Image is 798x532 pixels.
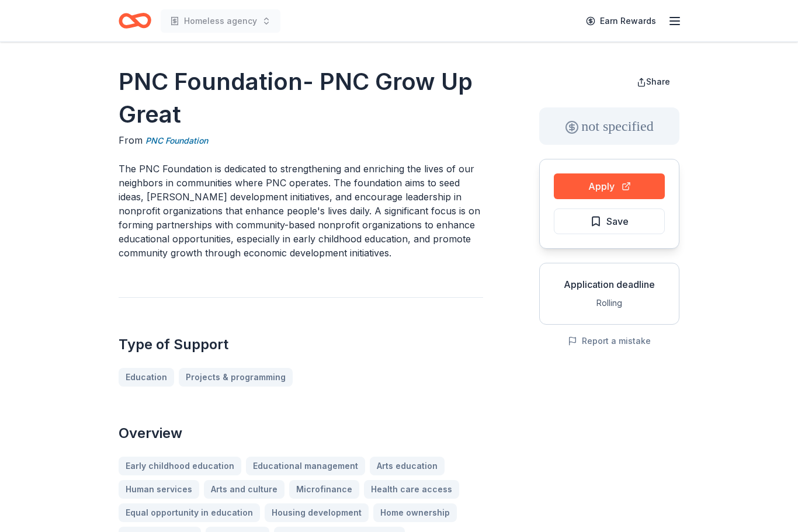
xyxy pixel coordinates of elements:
[119,335,483,354] h2: Type of Support
[179,368,293,387] a: Projects & programming
[579,11,663,32] a: Earn Rewards
[539,107,679,145] div: not specified
[119,424,483,443] h2: Overview
[568,334,651,348] button: Report a mistake
[554,173,665,199] button: Apply
[119,65,483,131] h1: PNC Foundation- PNC Grow Up Great
[627,70,679,93] button: Share
[145,134,208,148] a: PNC Foundation
[119,7,151,34] a: Home
[119,368,174,387] a: Education
[549,296,669,310] div: Rolling
[646,77,670,86] span: Share
[554,208,665,234] button: Save
[119,162,483,260] p: The PNC Foundation is dedicated to strengthening and enriching the lives of our neighbors in comm...
[184,14,257,28] span: Homeless agency
[119,133,483,148] div: From
[606,214,629,229] span: Save
[161,9,280,33] button: Homeless agency
[549,277,669,291] div: Application deadline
